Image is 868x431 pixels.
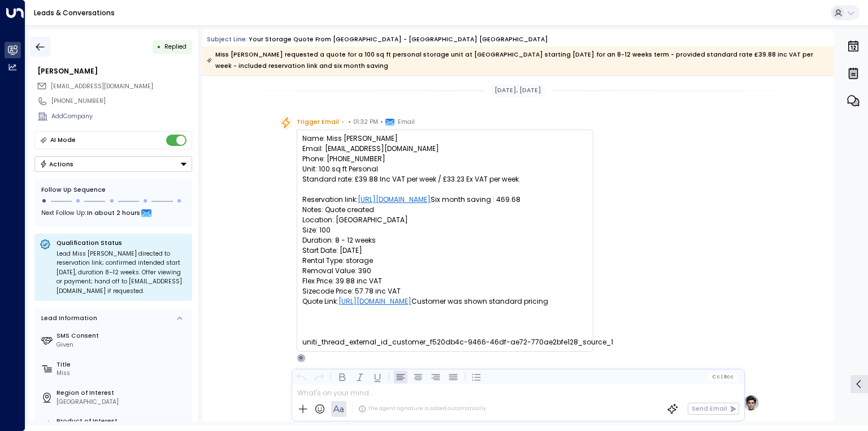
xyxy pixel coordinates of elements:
[341,117,344,128] span: •
[297,117,339,128] span: Trigger Email
[51,82,153,90] span: [EMAIL_ADDRESS][DOMAIN_NAME]
[57,331,189,341] label: SMS Consent
[709,373,737,381] button: Cc|Bcc
[57,398,189,407] div: [GEOGRAPHIC_DATA]
[57,389,189,398] label: Region of Interest
[207,49,829,72] div: Miss [PERSON_NAME] requested a quote for a 100 sq ft personal storage unit at [GEOGRAPHIC_DATA] s...
[37,66,192,76] div: [PERSON_NAME]
[34,156,192,172] div: Button group with a nested menu
[38,314,97,323] div: Lead Information
[207,35,248,44] span: Subject Line:
[34,156,192,172] button: Actions
[51,112,192,121] div: AddCompany
[41,208,185,220] div: Next Follow Up:
[712,374,734,380] span: Cc Bcc
[57,369,189,378] div: Miss
[57,360,189,369] label: Title
[358,405,486,413] div: The agent signature is added automatically
[50,135,76,146] div: AI Mode
[338,296,411,307] a: [URL][DOMAIN_NAME]
[358,195,431,205] a: [URL][DOMAIN_NAME]
[51,82,153,91] span: kjw@outlook.com
[249,35,548,44] div: Your storage quote from [GEOGRAPHIC_DATA] - [GEOGRAPHIC_DATA] [GEOGRAPHIC_DATA]
[353,117,378,128] span: 01:32 PM
[57,249,187,296] div: Lead Miss [PERSON_NAME] directed to reservation link; confirmed intended start [DATE], duration 8...
[157,39,161,54] div: •
[312,370,325,383] button: Redo
[380,117,383,128] span: •
[87,208,140,220] span: In about 2 hours
[491,84,545,97] div: [DATE], [DATE]
[297,354,306,363] div: O
[41,186,185,195] div: Follow Up Sequence
[57,417,189,426] label: Product of Interest
[294,370,308,383] button: Undo
[348,117,351,128] span: •
[398,117,415,128] span: Email
[164,42,186,51] span: Replied
[40,160,74,168] div: Actions
[51,97,192,106] div: [PHONE_NUMBER]
[721,374,722,380] span: |
[302,133,588,347] pre: Name: Miss [PERSON_NAME] Email: [EMAIL_ADDRESS][DOMAIN_NAME] Phone: [PHONE_NUMBER] Unit: 100 sq f...
[34,8,115,18] a: Leads & Conversations
[57,239,187,247] p: Qualification Status
[743,394,759,411] img: profile-logo.png
[57,341,189,350] div: Given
